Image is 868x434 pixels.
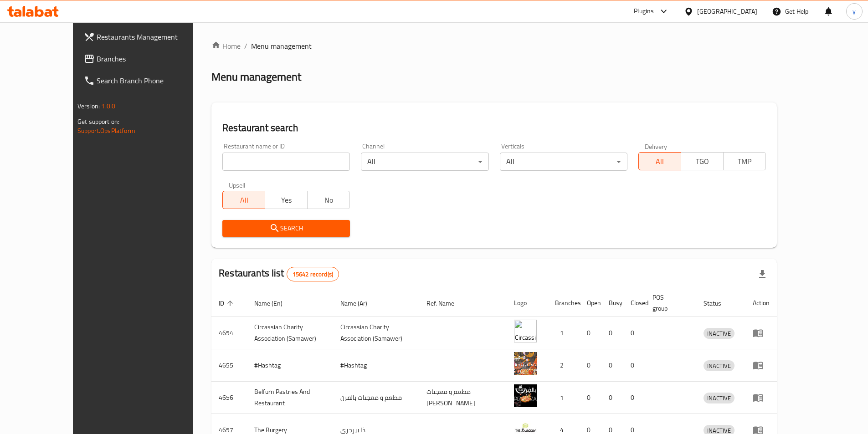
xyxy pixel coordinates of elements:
div: All [500,153,627,171]
div: All [361,153,488,171]
span: TGO [685,155,720,168]
span: No [311,194,346,207]
span: Ref. Name [426,298,466,309]
h2: Restaurant search [222,121,766,135]
th: Logo [507,289,548,317]
td: 0 [601,382,623,414]
button: No [307,191,350,209]
label: Upsell [229,182,246,188]
span: Name (Ar) [340,298,379,309]
span: Yes [269,194,304,207]
button: All [638,152,681,170]
td: 0 [580,317,601,349]
div: Export file [751,263,773,285]
span: Version: [77,100,100,112]
th: Busy [601,289,623,317]
a: Search Branch Phone [77,70,218,92]
h2: Restaurants list [219,266,339,281]
span: Search Branch Phone [97,75,211,86]
span: TMP [727,155,762,168]
span: All [226,194,262,207]
a: Branches [77,48,218,70]
button: Search [222,220,350,237]
a: Home [211,41,241,51]
th: Closed [623,289,645,317]
td: مطعم و معجنات بالفرن [333,382,419,414]
td: 0 [623,382,645,414]
button: Yes [265,191,308,209]
span: Status [704,298,733,309]
button: All [222,191,265,209]
button: TGO [681,152,724,170]
th: Branches [548,289,580,317]
nav: breadcrumb [211,41,777,51]
span: Branches [97,53,211,64]
td: ​Circassian ​Charity ​Association​ (Samawer) [333,317,419,349]
input: Search for restaurant name or ID.. [222,153,350,171]
span: Menu management [251,41,312,51]
th: Action [745,289,777,317]
td: #Hashtag [333,349,419,382]
td: 0 [623,349,645,382]
span: 15642 record(s) [287,270,339,279]
span: INACTIVE [704,328,734,339]
td: 4654 [211,317,247,349]
td: 1 [548,382,580,414]
div: Menu [753,360,770,371]
div: Plugins [634,6,654,17]
span: ID [219,298,236,309]
div: Menu [753,392,770,403]
td: #Hashtag [247,349,333,382]
td: 1 [548,317,580,349]
span: Restaurants Management [97,31,211,42]
span: Get support on: [77,116,119,128]
span: Search [230,223,343,234]
li: / [244,41,247,51]
span: INACTIVE [704,393,734,403]
img: #Hashtag [514,352,537,375]
img: Belfurn Pastries And Restaurant [514,384,537,407]
td: 2 [548,349,580,382]
td: ​Circassian ​Charity ​Association​ (Samawer) [247,317,333,349]
td: Belfurn Pastries And Restaurant [247,382,333,414]
th: Open [580,289,601,317]
img: ​Circassian ​Charity ​Association​ (Samawer) [514,320,537,342]
div: INACTIVE [704,393,734,403]
td: 0 [623,317,645,349]
td: 0 [580,382,601,414]
span: INACTIVE [704,361,734,371]
label: Delivery [645,143,668,149]
span: y [853,6,856,16]
td: 0 [601,317,623,349]
button: TMP [723,152,766,170]
a: Restaurants Management [77,26,218,48]
span: POS group [652,292,685,314]
td: 4655 [211,349,247,382]
span: 1.0.0 [101,100,115,112]
td: 4656 [211,382,247,414]
div: [GEOGRAPHIC_DATA] [697,6,757,16]
div: Menu [753,327,770,338]
td: مطعم و معجنات [PERSON_NAME] [419,382,507,414]
td: 0 [580,349,601,382]
h2: Menu management [211,70,301,84]
div: Total records count [287,267,339,281]
a: Support.OpsPlatform [77,125,135,137]
td: 0 [601,349,623,382]
span: All [642,155,678,168]
span: Name (En) [254,298,294,309]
